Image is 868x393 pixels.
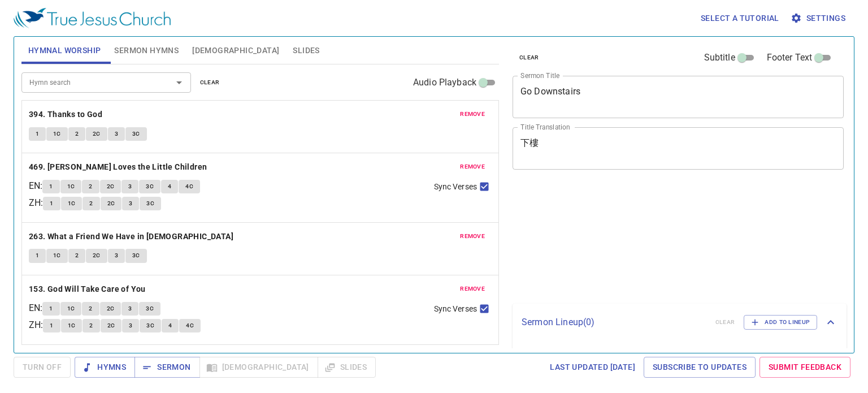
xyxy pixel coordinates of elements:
button: 2C [86,249,107,262]
button: 2C [86,127,107,141]
button: 1C [60,180,82,193]
span: 2 [89,198,93,209]
span: 4 [168,321,172,331]
span: 3 [129,198,132,209]
span: 1C [53,251,61,261]
span: Hymns [84,360,126,374]
span: 2C [107,182,115,192]
button: remove [453,282,492,296]
button: 1C [61,319,83,332]
span: Slides [293,44,319,58]
p: EN : [29,179,42,193]
p: EN : [29,301,42,315]
button: clear [193,76,227,89]
span: 2C [107,321,115,331]
button: 4 [162,319,179,332]
button: Hymns [75,357,135,378]
button: 3C [125,249,147,262]
span: 3C [132,129,140,139]
button: clear [513,51,546,64]
span: 1 [36,251,39,261]
button: 1 [43,197,60,210]
button: 1 [43,319,60,332]
button: 3C [125,127,147,141]
p: Sermon Lineup ( 0 ) [522,316,706,329]
span: 3 [129,321,132,331]
span: Hymnal Worship [28,44,101,58]
button: 3 [121,302,138,316]
span: 4 [168,182,171,192]
button: 1 [29,249,46,262]
button: 3C [140,319,161,332]
button: 4 [161,180,178,193]
span: Settings [793,11,845,25]
span: [DEMOGRAPHIC_DATA] [192,44,279,58]
button: 1C [46,249,68,262]
img: True Jesus Church [14,8,171,28]
span: 2 [89,321,93,331]
button: 2C [101,319,122,332]
span: Last updated [DATE] [550,360,635,374]
span: Select a tutorial [701,11,779,25]
span: Audio Playback [413,76,476,89]
p: ZH : [29,318,43,332]
button: 2 [83,319,99,332]
span: 2 [75,129,79,139]
button: 1C [46,127,68,141]
span: 3 [115,129,118,139]
b: 394. Thanks to God [29,107,102,122]
button: 3 [108,127,125,141]
button: Sermon [134,357,199,378]
span: 1 [50,198,53,209]
button: 1C [61,197,83,210]
div: Sermon Lineup(0)clearAdd to Lineup [513,304,847,341]
span: 1C [53,129,61,139]
span: 1C [67,182,75,192]
span: 3C [146,198,154,209]
button: 1C [60,302,82,316]
span: 1C [68,198,76,209]
button: Settings [788,8,850,29]
span: 4C [186,321,194,331]
span: remove [460,284,485,294]
span: Subtitle [704,51,735,64]
button: 2 [68,249,85,262]
button: 2 [83,197,99,210]
span: 3 [128,304,132,314]
button: 3 [122,197,139,210]
button: 3 [122,319,139,332]
a: Last updated [DATE] [545,357,640,378]
button: 3C [139,180,160,193]
button: 2 [82,302,99,316]
b: 263. What a Friend We Have in [DEMOGRAPHIC_DATA] [29,230,233,244]
span: 1 [49,182,53,192]
span: 2C [93,251,101,261]
iframe: from-child [508,182,779,300]
button: 4C [179,319,201,332]
span: Sermon Hymns [114,44,179,58]
button: Add to Lineup [744,315,817,330]
textarea: 下樓 [520,137,836,159]
button: 2C [101,197,122,210]
span: Sermon [144,360,190,374]
b: 153. God Will Take Care of You [29,282,146,296]
span: remove [460,109,485,119]
span: 1C [68,321,76,331]
span: 1 [36,129,39,139]
button: 153. God Will Take Care of You [29,282,147,296]
span: 3C [146,182,154,192]
button: 2C [100,302,121,316]
span: 4C [185,182,193,192]
button: 3 [108,249,125,262]
button: 3C [139,302,160,316]
span: 2C [107,304,115,314]
button: 3 [121,180,138,193]
span: 1C [67,304,75,314]
button: 4C [179,180,200,193]
button: remove [453,230,492,243]
span: 3C [132,251,140,261]
textarea: Go Downstairs [520,86,836,107]
button: Open [171,75,187,90]
span: clear [519,53,539,63]
button: remove [453,160,492,174]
